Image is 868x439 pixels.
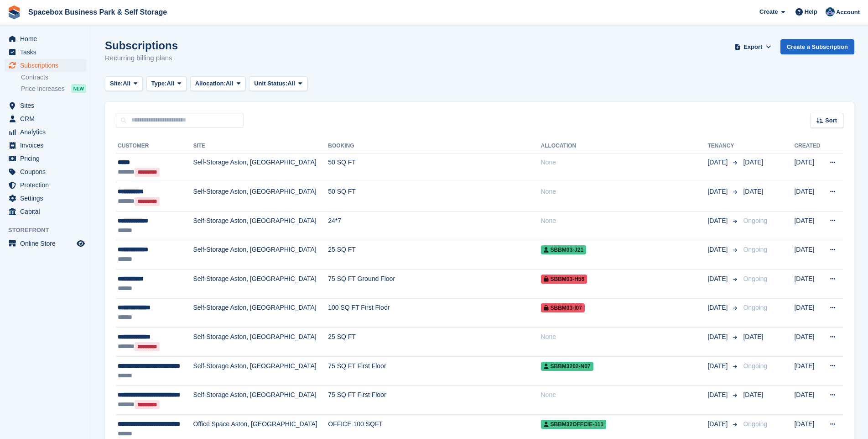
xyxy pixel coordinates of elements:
[5,46,86,58] a: menu
[5,126,86,138] a: menu
[193,298,328,328] td: Self-Storage Aston, [GEOGRAPHIC_DATA]
[195,79,226,88] span: Allocation:
[166,79,174,88] span: All
[20,46,75,58] span: Tasks
[5,112,86,125] a: menu
[105,76,143,91] button: Site: All
[20,165,75,178] span: Coupons
[5,165,86,178] a: menu
[123,79,130,88] span: All
[707,216,729,226] span: [DATE]
[249,76,307,91] button: Unit Status: All
[21,84,86,94] a: Price increases NEW
[20,205,75,218] span: Capital
[794,270,822,299] td: [DATE]
[794,153,822,182] td: [DATE]
[105,53,178,63] p: Recurring billing plans
[151,79,167,88] span: Type:
[328,270,541,299] td: 75 SQ FT Ground Floor
[541,362,593,371] span: SBBM3202-N07
[836,8,860,17] span: Account
[541,420,607,429] span: SBBM32OFFCIE-111
[707,187,729,196] span: [DATE]
[328,298,541,328] td: 100 SQ FT First Floor
[328,328,541,357] td: 25 SQ FT
[226,79,234,88] span: All
[743,42,762,52] span: Export
[254,79,287,88] span: Unit Status:
[825,116,837,125] span: Sort
[193,153,328,182] td: Self-Storage Aston, [GEOGRAPHIC_DATA]
[805,7,817,16] span: Help
[743,304,767,311] span: Ongoing
[5,152,86,165] a: menu
[541,390,708,400] div: None
[193,182,328,212] td: Self-Storage Aston, [GEOGRAPHIC_DATA]
[328,153,541,182] td: 50 SQ FT
[71,84,86,93] div: NEW
[541,332,708,342] div: None
[707,419,729,429] span: [DATE]
[146,76,187,91] button: Type: All
[20,179,75,191] span: Protection
[20,139,75,152] span: Invoices
[193,139,328,153] th: Site
[759,7,778,16] span: Create
[743,188,763,195] span: [DATE]
[20,99,75,112] span: Sites
[328,182,541,212] td: 50 SQ FT
[20,112,75,125] span: CRM
[5,179,86,191] a: menu
[5,32,86,45] a: menu
[110,79,123,88] span: Site:
[743,333,763,340] span: [DATE]
[193,211,328,240] td: Self-Storage Aston, [GEOGRAPHIC_DATA]
[193,386,328,415] td: Self-Storage Aston, [GEOGRAPHIC_DATA]
[794,356,822,386] td: [DATE]
[794,182,822,212] td: [DATE]
[707,274,729,284] span: [DATE]
[193,328,328,357] td: Self-Storage Aston, [GEOGRAPHIC_DATA]
[20,192,75,205] span: Settings
[75,238,86,249] a: Preview store
[743,217,767,224] span: Ongoing
[105,39,178,52] h1: Subscriptions
[5,237,86,250] a: menu
[328,240,541,270] td: 25 SQ FT
[7,5,21,19] img: stora-icon-8386f47178a22dfd0bd8f6a31ec36ba5ce8667c1dd55bd0f319d3a0aa187defe.svg
[780,39,854,54] a: Create a Subscription
[541,216,708,226] div: None
[541,245,587,254] span: SBBM03-J21
[826,7,835,16] img: Daud
[707,139,739,153] th: Tenancy
[794,298,822,328] td: [DATE]
[20,237,75,250] span: Online Store
[8,226,91,235] span: Storefront
[743,275,767,282] span: Ongoing
[193,270,328,299] td: Self-Storage Aston, [GEOGRAPHIC_DATA]
[21,85,65,93] span: Price increases
[707,303,729,312] span: [DATE]
[116,139,193,153] th: Customer
[193,356,328,386] td: Self-Storage Aston, [GEOGRAPHIC_DATA]
[328,356,541,386] td: 75 SQ FT First Floor
[707,332,729,342] span: [DATE]
[743,246,767,253] span: Ongoing
[794,139,822,153] th: Created
[541,158,708,167] div: None
[5,59,86,72] a: menu
[733,39,773,54] button: Export
[25,5,171,20] a: Spacebox Business Park & Self Storage
[20,32,75,45] span: Home
[743,159,763,166] span: [DATE]
[541,139,708,153] th: Allocation
[541,187,708,196] div: None
[743,362,767,370] span: Ongoing
[5,139,86,152] a: menu
[193,240,328,270] td: Self-Storage Aston, [GEOGRAPHIC_DATA]
[794,240,822,270] td: [DATE]
[20,59,75,72] span: Subscriptions
[20,126,75,138] span: Analytics
[541,303,585,312] span: SBBM03-I07
[21,73,86,82] a: Contracts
